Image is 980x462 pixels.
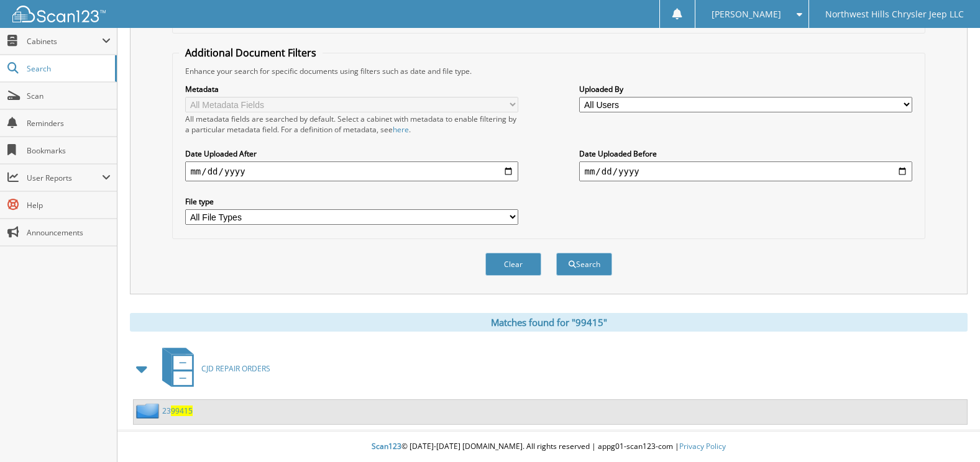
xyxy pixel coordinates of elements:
input: start [185,161,518,181]
div: © [DATE]-[DATE] [DOMAIN_NAME]. All rights reserved | appg01-scan123-com | [117,432,980,462]
a: CJD REPAIR ORDERS [155,344,270,393]
iframe: Chat Widget [918,402,980,462]
button: Clear [485,253,541,276]
span: Help [27,200,111,211]
span: Reminders [27,118,111,129]
span: Cabinets [27,36,102,47]
span: Announcements [27,227,111,238]
span: CJD REPAIR ORDERS [201,363,270,374]
input: end [579,161,912,181]
a: Privacy Policy [679,441,726,451]
span: 99415 [171,405,193,416]
img: folder2.png [136,403,162,419]
span: Scan [27,91,111,101]
label: Metadata [185,84,518,94]
span: Scan123 [372,441,401,451]
label: File type [185,196,518,207]
legend: Additional Document Filters [179,46,323,60]
a: here [393,124,409,135]
span: [PERSON_NAME] [712,11,781,18]
span: Bookmarks [27,145,111,156]
div: All metadata fields are searched by default. Select a cabinet with metadata to enable filtering b... [185,114,518,135]
button: Search [556,253,612,276]
div: Matches found for "99415" [130,313,968,332]
span: User Reports [27,173,102,183]
img: scan123-logo-white.svg [12,6,106,22]
span: Search [27,63,109,74]
a: 2399415 [162,405,193,416]
label: Date Uploaded After [185,148,518,159]
div: Enhance your search for specific documents using filters such as date and file type. [179,66,918,76]
label: Date Uploaded Before [579,148,912,159]
span: Northwest Hills Chrysler Jeep LLC [825,11,964,18]
label: Uploaded By [579,84,912,94]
